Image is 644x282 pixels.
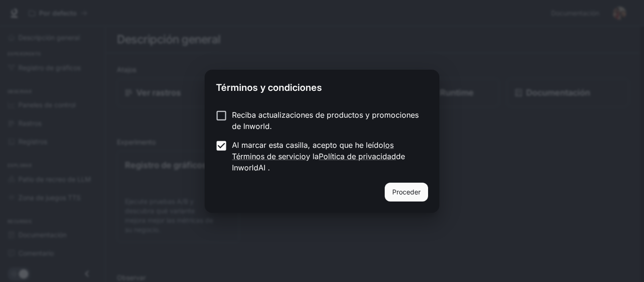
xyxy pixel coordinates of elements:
[232,140,383,150] font: Al marcar esta casilla, acepto que he leído
[385,183,428,201] button: Proceder
[306,152,319,161] font: y la
[216,82,322,93] font: Términos y condiciones
[392,188,421,196] font: Proceder
[319,152,396,161] a: Política de privacidad
[232,152,405,172] font: de InworldAI .
[232,110,419,131] font: Reciba actualizaciones de productos y promociones de Inworld.
[232,140,394,161] a: los Términos de servicio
